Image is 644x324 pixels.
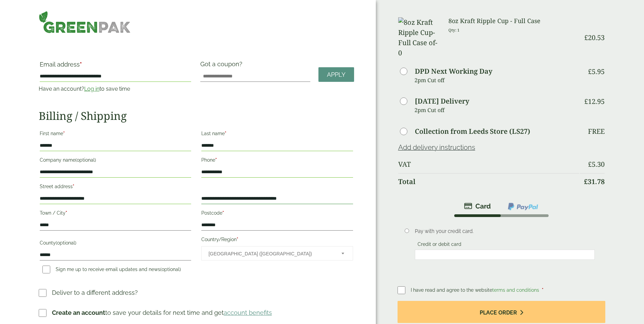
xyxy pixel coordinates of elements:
label: Got a coupon? [200,60,245,71]
abbr: required [237,237,238,242]
span: £ [588,67,592,76]
label: Credit or debit card [415,241,464,249]
img: ppcp-gateway.png [507,202,539,211]
iframe: Secure card payment input frame [417,252,593,258]
abbr: required [66,210,67,216]
span: £ [588,160,592,169]
bdi: 20.53 [584,33,605,42]
p: Have an account? to save time [39,85,192,93]
h2: Billing / Shipping [39,109,354,122]
img: 8oz Kraft Ripple Cup-Full Case of-0 [398,17,440,58]
a: terms and conditions [492,287,539,293]
th: Total [398,173,579,190]
label: Country/Region [201,235,353,246]
label: Collection from Leeds Store (LS27) [415,128,530,135]
p: 2pm Cut off [415,75,579,85]
p: Pay with your credit card. [415,228,595,235]
small: Qty: 1 [448,28,460,33]
label: Phone [201,155,353,167]
bdi: 5.30 [588,160,605,169]
abbr: required [225,131,226,136]
img: stripe.png [464,202,491,210]
p: 2pm Cut off [415,105,579,115]
span: Country/Region [201,246,353,260]
strong: Create an account [52,309,105,316]
span: (optional) [56,240,76,246]
span: United Kingdom (UK) [208,247,332,261]
abbr: required [63,131,65,136]
a: Apply [318,67,354,82]
abbr: required [73,184,74,189]
p: to save your details for next time and get [52,308,272,317]
h3: 8oz Kraft Ripple Cup - Full Case [448,17,579,25]
bdi: 31.78 [584,177,605,186]
label: [DATE] Delivery [415,98,469,105]
input: Sign me up to receive email updates and news(optional) [42,266,50,273]
p: Free [588,127,605,136]
label: DPD Next Working Day [415,68,492,75]
abbr: required [215,157,217,163]
a: account benefits [224,309,272,316]
bdi: 12.95 [584,97,605,106]
a: Log in [84,86,99,92]
span: £ [584,97,588,106]
label: Street address [40,182,191,193]
span: I have read and agree to the website [411,287,540,293]
label: Last name [201,129,353,140]
span: (optional) [75,157,96,163]
label: Sign me up to receive email updates and news [40,267,184,274]
label: First name [40,129,191,140]
th: VAT [398,156,579,173]
a: Add delivery instructions [398,143,475,151]
bdi: 5.95 [588,67,605,76]
span: £ [584,33,588,42]
label: Email address [40,61,191,71]
span: (optional) [160,267,181,272]
label: Postcode [201,208,353,220]
abbr: required [80,61,82,68]
abbr: required [222,210,224,216]
p: Deliver to a different address? [52,288,138,297]
label: County [40,238,191,250]
span: Apply [327,71,346,78]
abbr: required [542,287,544,293]
label: Town / City [40,208,191,220]
span: £ [584,177,588,186]
label: Company name [40,155,191,167]
button: Place order [398,301,606,323]
img: GreenPak Supplies [39,11,131,33]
